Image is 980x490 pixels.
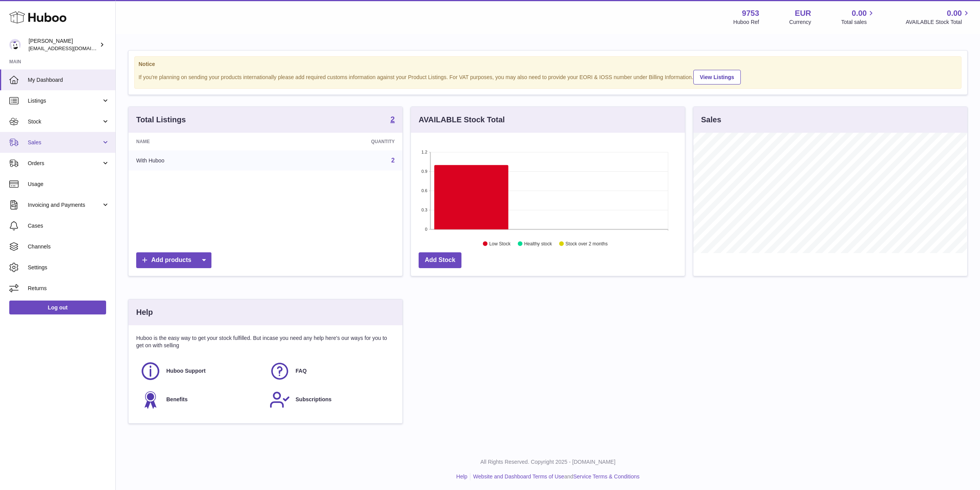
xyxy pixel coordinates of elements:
[421,150,427,154] text: 1.2
[28,222,110,230] span: Cases
[296,396,331,403] span: Subscriptions
[456,473,468,480] a: Help
[28,97,101,105] span: Listings
[136,335,395,349] p: Huboo is the easy way to get your stock fulfilled. But incase you need any help here's our ways f...
[524,241,552,247] text: Healthy stock
[390,115,395,125] a: 2
[28,201,101,209] span: Invoicing and Payments
[789,19,811,26] div: Currency
[128,133,273,150] th: Name
[473,473,564,480] a: Website and Dashboard Terms of Use
[28,243,110,250] span: Channels
[269,361,391,382] a: FAQ
[906,8,971,26] a: 0.00 AVAILABLE Stock Total
[28,76,110,84] span: My Dashboard
[906,19,971,26] span: AVAILABLE Stock Total
[29,37,98,52] div: [PERSON_NAME]
[421,169,427,174] text: 0.9
[269,389,391,410] a: Subscriptions
[421,208,427,212] text: 0.3
[29,45,113,51] span: [EMAIL_ADDRESS][DOMAIN_NAME]
[391,157,395,164] a: 2
[273,133,402,150] th: Quantity
[693,70,741,84] a: View Listings
[841,19,875,26] span: Total sales
[573,473,640,480] a: Service Terms & Conditions
[9,301,106,314] a: Log out
[28,139,101,146] span: Sales
[421,188,427,193] text: 0.6
[28,264,110,271] span: Settings
[489,241,511,247] text: Low Stock
[852,8,867,19] span: 0.00
[28,181,110,188] span: Usage
[9,39,21,51] img: info@welovenoni.com
[28,285,110,292] span: Returns
[841,8,875,26] a: 0.00 Total sales
[566,241,608,247] text: Stock over 2 months
[139,61,957,68] strong: Notice
[733,19,759,26] div: Huboo Ref
[128,150,273,171] td: With Huboo
[136,252,211,268] a: Add products
[419,252,461,268] a: Add Stock
[296,367,307,375] span: FAQ
[166,367,206,375] span: Huboo Support
[947,8,962,19] span: 0.00
[140,389,262,410] a: Benefits
[419,115,505,125] h3: AVAILABLE Stock Total
[28,118,101,125] span: Stock
[139,69,957,84] div: If you're planning on sending your products internationally please add required customs informati...
[166,396,188,403] span: Benefits
[136,115,186,125] h3: Total Listings
[140,361,262,382] a: Huboo Support
[470,473,639,480] li: and
[122,458,974,466] p: All Rights Reserved. Copyright 2025 - [DOMAIN_NAME]
[390,115,395,123] strong: 2
[795,8,811,19] strong: EUR
[136,307,153,318] h3: Help
[425,227,427,231] text: 0
[742,8,759,19] strong: 9753
[28,160,101,167] span: Orders
[701,115,721,125] h3: Sales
